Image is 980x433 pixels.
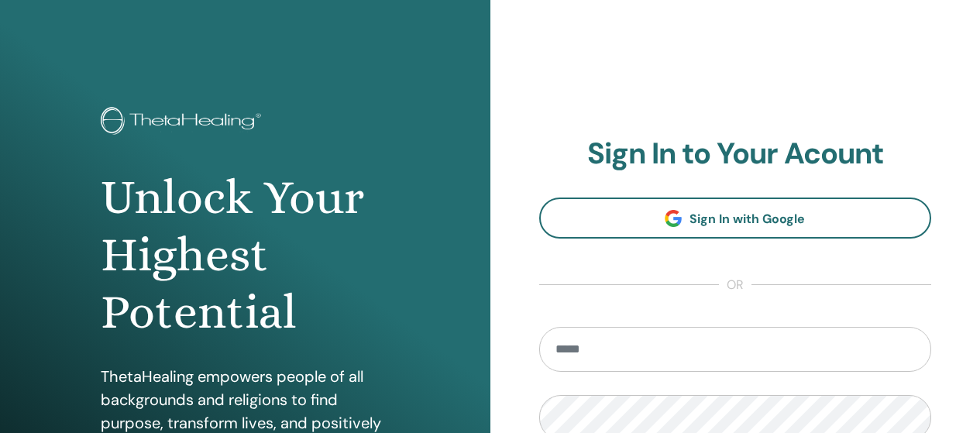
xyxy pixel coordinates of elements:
h2: Sign In to Your Acount [539,136,932,172]
span: Sign In with Google [689,211,805,227]
span: or [719,276,751,294]
h1: Unlock Your Highest Potential [101,169,389,342]
a: Sign In with Google [539,198,932,239]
